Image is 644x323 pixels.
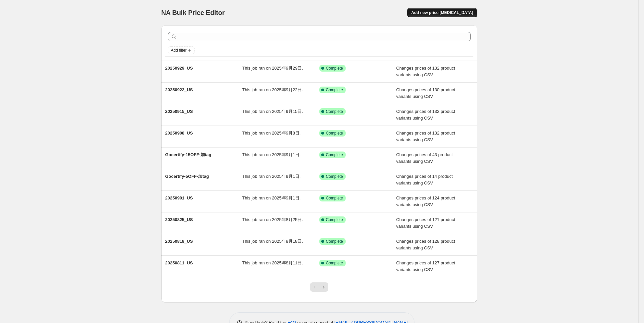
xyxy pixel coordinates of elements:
span: Changes prices of 130 product variants using CSV [396,87,455,99]
span: Complete [326,152,343,158]
span: This job ran on 2025年8月25日. [242,217,303,222]
span: Changes prices of 128 product variants using CSV [396,239,455,250]
span: Complete [326,109,343,114]
nav: Pagination [310,282,328,292]
span: Complete [326,217,343,222]
span: Changes prices of 124 product variants using CSV [396,195,455,207]
span: Gocertify-15OFF-加tag [165,152,212,157]
span: This job ran on 2025年9月1日. [242,174,301,179]
span: This job ran on 2025年9月15日. [242,109,303,114]
span: Add new price [MEDICAL_DATA] [411,10,473,15]
span: This job ran on 2025年9月1日. [242,152,301,157]
span: Changes prices of 121 product variants using CSV [396,217,455,229]
span: 20250811_US [165,260,193,265]
span: 20250825_US [165,217,193,222]
span: Complete [326,260,343,266]
button: Next [319,282,328,292]
span: This job ran on 2025年9月1日. [242,195,301,200]
button: Add filter [168,46,195,54]
button: Add new price [MEDICAL_DATA] [407,8,477,17]
span: Complete [326,174,343,179]
span: Changes prices of 127 product variants using CSV [396,260,455,272]
span: Changes prices of 132 product variants using CSV [396,109,455,121]
span: This job ran on 2025年9月22日. [242,87,303,92]
span: 20250818_US [165,239,193,244]
span: NA Bulk Price Editor [161,9,225,16]
span: This job ran on 2025年9月8日. [242,131,301,136]
span: 20250915_US [165,109,193,114]
span: Complete [326,239,343,244]
span: Complete [326,131,343,136]
span: This job ran on 2025年8月18日. [242,239,303,244]
span: Complete [326,195,343,201]
span: This job ran on 2025年9月29日. [242,66,303,71]
span: 20250901_US [165,195,193,200]
span: Complete [326,66,343,71]
span: Changes prices of 43 product variants using CSV [396,152,453,164]
span: Changes prices of 14 product variants using CSV [396,174,453,185]
span: Changes prices of 132 product variants using CSV [396,66,455,77]
span: Gocertify-5OFF-加tag [165,174,209,179]
span: Add filter [171,48,187,53]
span: 20250908_US [165,131,193,136]
span: This job ran on 2025年8月11日. [242,260,303,265]
span: 20250929_US [165,66,193,71]
span: Changes prices of 132 product variants using CSV [396,131,455,142]
span: Complete [326,87,343,93]
span: 20250922_US [165,87,193,92]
